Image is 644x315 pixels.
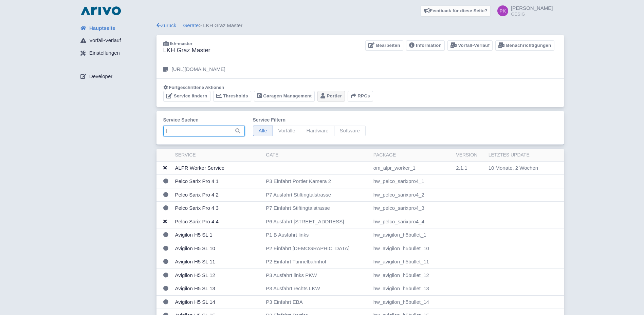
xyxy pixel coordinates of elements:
td: Pelco Sarix Pro 4 3 [172,202,263,215]
td: P3 Ausfahrt links PKW [263,268,370,282]
a: Zurück [157,22,177,28]
a: Bearbeiten [365,40,403,51]
td: P3 Einfahrt Portier Kamera 2 [263,175,370,188]
td: Pelco Sarix Pro 4 4 [172,215,263,228]
td: P3 Einfahrt EBA [263,295,370,309]
td: Avigilon H5 SL 12 [172,268,263,282]
td: hw_avigilon_h5bullet_12 [371,268,454,282]
span: [PERSON_NAME] [511,5,553,11]
a: Thresholds [213,91,251,101]
td: om_alpr_worker_1 [371,161,454,175]
td: P6 Ausfahrt [STREET_ADDRESS] [263,215,370,228]
td: Avigilon H5 SL 11 [172,255,263,269]
span: Alle [253,126,273,136]
td: Avigilon H5 SL 14 [172,295,263,309]
td: P3 Ausfahrt rechts LKW [263,282,370,296]
td: Avigilon H5 SL 1 [172,228,263,242]
th: Package [371,149,454,162]
span: Developer [89,73,112,80]
a: Garagen Management [254,91,315,101]
td: hw_pelco_sarixpro4_1 [371,175,454,188]
td: hw_avigilon_h5bullet_11 [371,255,454,269]
th: Letztes Update [486,149,552,162]
a: Service ändern [163,91,210,101]
td: hw_avigilon_h5bullet_13 [371,282,454,296]
td: P2 Einfahrt [DEMOGRAPHIC_DATA] [263,242,370,255]
a: Einstellungen [75,47,157,60]
small: GESIG [511,12,553,16]
td: Avigilon H5 SL 13 [172,282,263,296]
span: Vorfall-Verlauf [89,37,121,44]
span: Hardware [301,126,334,136]
span: Hauptseite [89,24,115,32]
span: lkh-master [170,41,192,46]
td: P7 Ausfahrt Stiftingtalstrasse [263,188,370,202]
img: logo [79,5,123,16]
input: Suche… [163,126,245,136]
td: Avigilon H5 SL 10 [172,242,263,255]
td: hw_pelco_sarixpro4_3 [371,202,454,215]
a: Portier [317,91,345,101]
a: Feedback für diese Seite? [421,5,491,16]
td: ALPR Worker Service [172,161,263,175]
td: P1 B Ausfahrt links [263,228,370,242]
h3: LKH Graz Master [163,47,210,54]
span: Software [334,126,366,136]
button: RPCs [348,91,373,101]
a: Vorfall-Verlauf [447,40,493,51]
td: P2 Einfahrt Tunnelbahnhof [263,255,370,269]
td: 10 Monate, 2 Wochen [486,161,552,175]
div: > LKH Graz Master [157,22,564,30]
th: Version [453,149,485,162]
a: [PERSON_NAME] GESIG [493,5,553,16]
a: Vorfall-Verlauf [75,34,157,47]
td: hw_avigilon_h5bullet_1 [371,228,454,242]
a: Hauptseite [75,22,157,35]
span: Fortgeschrittene Aktionen [169,85,224,90]
span: 2.1.1 [456,165,467,171]
a: Developer [75,70,157,83]
label: Service filtern [253,116,366,124]
td: hw_pelco_sarixpro4_4 [371,215,454,228]
td: Pelco Sarix Pro 4 1 [172,175,263,188]
span: Vorfälle [273,126,301,136]
a: Benachrichtigungen [495,40,554,51]
th: Gate [263,149,370,162]
td: hw_avigilon_h5bullet_10 [371,242,454,255]
td: P7 Einfahrt Stiftingtalstrasse [263,202,370,215]
td: hw_avigilon_h5bullet_14 [371,295,454,309]
th: Service [172,149,263,162]
td: hw_pelco_sarixpro4_2 [371,188,454,202]
td: Pelco Sarix Pro 4 2 [172,188,263,202]
a: Geräte [183,22,199,28]
span: Einstellungen [89,49,120,57]
a: Information [406,40,445,51]
label: Service suchen [163,116,245,124]
p: [URL][DOMAIN_NAME] [172,66,225,73]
